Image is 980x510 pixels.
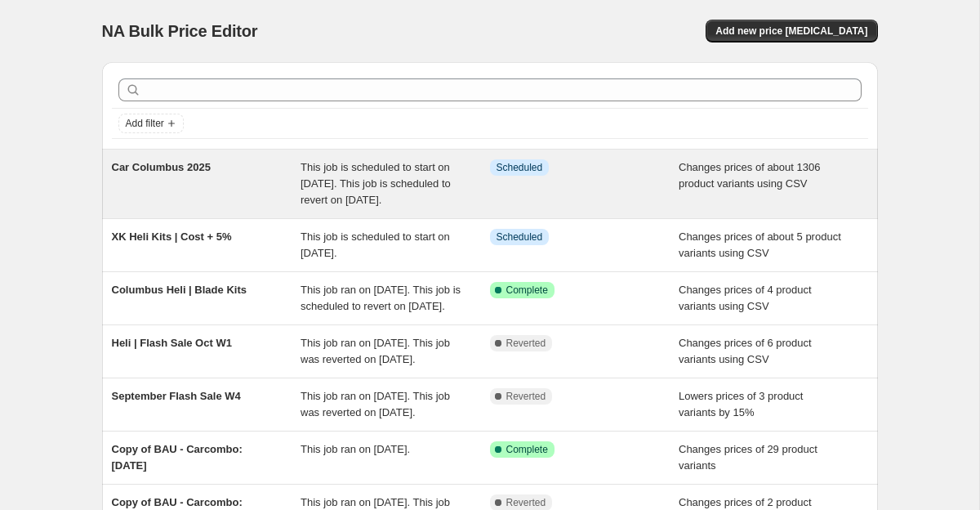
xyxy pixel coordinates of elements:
span: Changes prices of 4 product variants using CSV [679,284,812,312]
span: Copy of BAU - Carcombo: [DATE] [112,443,243,472]
span: This job ran on [DATE]. [301,443,410,455]
span: Scheduled [497,161,543,174]
span: This job is scheduled to start on [DATE]. [301,230,450,259]
span: Columbus Heli | Blade Kits [112,284,247,296]
span: Lowers prices of 3 product variants by 15% [679,390,803,418]
span: September Flash Sale W4 [112,390,241,402]
span: Changes prices of 29 product variants [679,443,817,472]
span: This job ran on [DATE]. This job is scheduled to revert on [DATE]. [301,284,461,312]
button: Add new price [MEDICAL_DATA] [706,20,877,42]
span: Reverted [506,390,546,403]
span: Car Columbus 2025 [112,161,211,173]
span: Changes prices of about 1306 product variants using CSV [679,161,820,190]
span: This job ran on [DATE]. This job was reverted on [DATE]. [301,337,450,365]
span: Reverted [506,496,546,509]
span: This job is scheduled to start on [DATE]. This job is scheduled to revert on [DATE]. [301,161,451,206]
span: XK Heli Kits | Cost + 5% [112,230,232,243]
span: Reverted [506,337,546,350]
span: Complete [506,443,548,456]
span: Changes prices of about 5 product variants using CSV [679,230,841,259]
span: This job ran on [DATE]. This job was reverted on [DATE]. [301,390,450,418]
span: Heli | Flash Sale Oct W1 [112,337,232,349]
button: Add filter [118,114,184,133]
span: Complete [506,284,548,297]
span: Add filter [126,117,164,130]
span: Scheduled [497,230,543,244]
span: NA Bulk Price Editor [102,22,258,40]
span: Changes prices of 6 product variants using CSV [679,337,812,365]
span: Add new price [MEDICAL_DATA] [715,25,867,38]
